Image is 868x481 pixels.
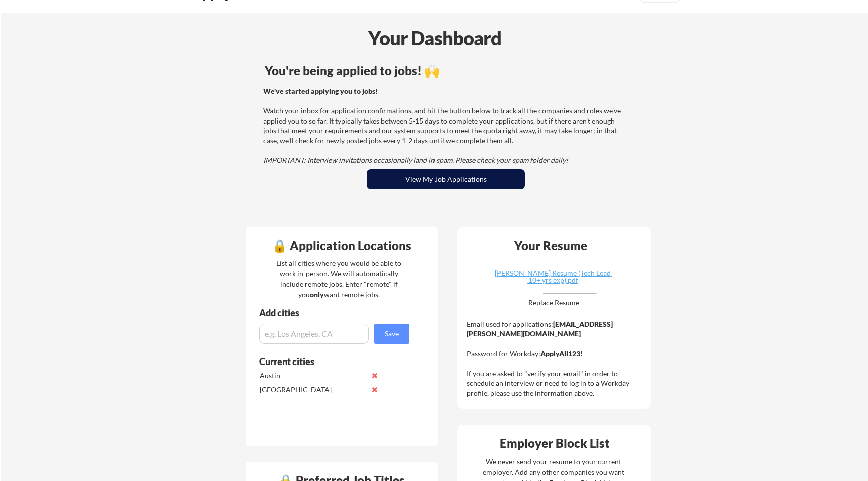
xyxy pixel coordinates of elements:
[248,239,435,252] div: 🔒 Application Locations
[270,258,408,300] div: List all cities where you would be able to work in-person. We will automatically include remote j...
[260,371,366,381] div: Austin
[265,65,627,77] div: You're being applied to jobs! 🙌
[259,308,412,317] div: Add cities
[263,156,568,164] em: IMPORTANT: Interview invitations occasionally land in spam. Please check your spam folder daily!
[263,86,625,165] div: Watch your inbox for application confirmations, and hit the button below to track all the compani...
[310,290,324,299] strong: only
[259,357,398,366] div: Current cities
[259,324,369,344] input: e.g. Los Angeles, CA
[540,349,583,358] strong: ApplyAll123!
[1,24,868,52] div: Your Dashboard
[367,169,525,189] button: View My Job Applications
[263,87,378,95] strong: We've started applying you to jobs!
[493,270,612,285] a: [PERSON_NAME] Resume (Tech Lead 10+ yrs exp).pdf
[374,324,409,344] button: Save
[493,270,612,284] div: [PERSON_NAME] Resume (Tech Lead 10+ yrs exp).pdf
[461,437,648,449] div: Employer Block List
[260,385,366,395] div: [GEOGRAPHIC_DATA]
[501,239,600,252] div: Your Resume
[467,319,644,398] div: Email used for applications: Password for Workday: If you are asked to "verify your email" in ord...
[467,320,613,338] strong: [EMAIL_ADDRESS][PERSON_NAME][DOMAIN_NAME]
